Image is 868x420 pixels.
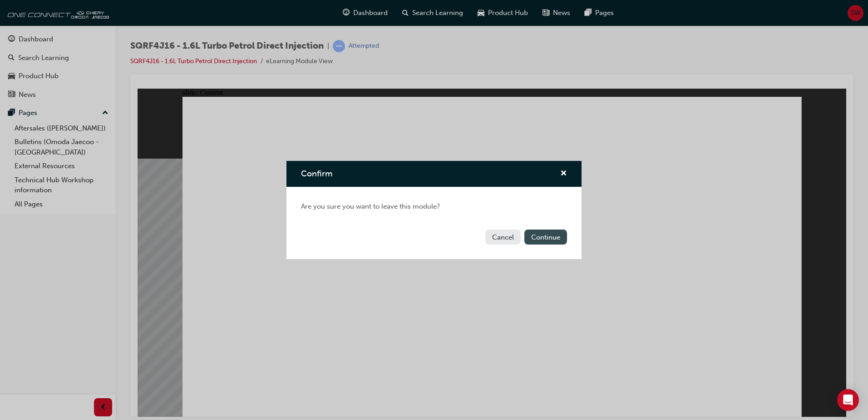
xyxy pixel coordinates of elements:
button: Cancel [485,230,521,245]
div: Open Intercom Messenger [837,389,859,411]
span: cross-icon [560,170,567,178]
span: Confirm [301,169,332,179]
div: Confirm [286,161,582,259]
div: Are you sure you want to leave this module? [286,187,582,226]
button: cross-icon [560,168,567,180]
button: Continue [524,230,567,245]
